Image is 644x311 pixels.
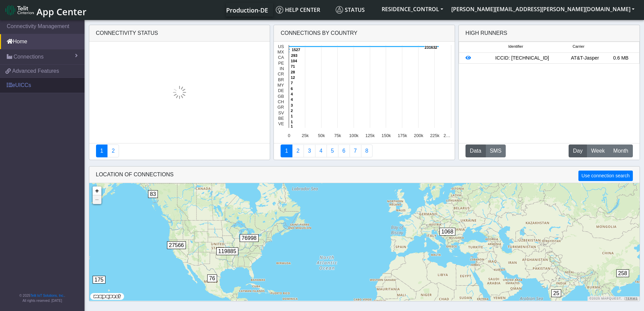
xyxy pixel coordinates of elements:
[365,133,375,138] text: 125k
[278,71,284,76] text: CR
[216,247,238,255] span: 119885
[291,53,297,58] text: 293
[278,83,284,88] text: MY
[588,296,639,301] div: ©2025 MapQuest, |
[89,166,640,183] div: LOCATION OF CONNECTIONS
[291,97,293,102] text: 4
[96,145,108,157] a: Connectivity status
[291,103,293,107] text: 3
[93,186,101,195] a: Zoom in
[382,133,391,138] text: 150k
[349,133,359,138] text: 100k
[304,145,315,157] a: Usage per Country
[14,53,44,61] span: Connections
[148,190,162,210] div: 83
[350,145,361,157] a: Zero Session
[278,49,284,54] text: MX
[96,145,263,157] nav: Summary paging
[315,145,327,157] a: Connections By Carrier
[338,145,350,157] a: 14 Days Trend
[291,120,293,124] text: 1
[278,88,284,93] text: DE
[291,87,293,91] text: 6
[439,228,456,236] span: 1068
[278,44,284,49] text: US
[37,5,87,18] span: App Center
[240,234,259,242] span: 76998
[291,109,293,113] text: 2
[292,48,300,52] text: 1527
[167,241,186,249] span: 27566
[278,55,284,60] text: CA
[278,105,284,110] text: GR
[318,133,325,138] text: 50k
[5,3,86,17] a: App Center
[107,145,119,157] a: Deployment status
[569,145,587,157] button: Day
[291,70,295,74] text: 28
[93,195,101,204] a: Zoom out
[291,75,295,80] text: 12
[280,66,284,71] text: IN
[414,133,423,138] text: 200k
[93,276,106,284] span: 175
[278,116,284,121] text: BE
[276,6,283,14] img: knowledge.svg
[430,133,439,138] text: 225k
[226,3,268,17] a: Your current platform instance
[333,3,378,17] a: Status
[291,59,297,63] text: 104
[273,3,333,17] a: Help center
[485,145,506,157] button: SMS
[12,67,59,75] span: Advanced Features
[336,6,365,14] span: Status
[551,289,562,297] span: 25
[281,145,448,157] nav: Summary paging
[291,81,293,85] text: 7
[336,6,343,14] img: status.svg
[278,121,284,126] text: VE
[613,147,628,155] span: Month
[5,5,34,16] img: logo-telit-cinterion-gw-new.png
[378,3,447,15] button: RESIDENCE_CONTROL
[291,64,295,68] text: 71
[334,133,341,138] text: 75k
[587,145,609,157] button: Week
[292,145,304,157] a: Carrier
[591,147,605,155] span: Week
[274,25,455,42] div: Connections By Country
[444,133,450,138] text: 2…
[291,124,293,128] text: 1
[447,3,639,15] button: [PERSON_NAME][EMAIL_ADDRESS][PERSON_NAME][DOMAIN_NAME]
[148,190,158,198] span: 83
[578,171,633,181] button: Use connection search
[276,6,320,14] span: Help center
[573,44,585,49] span: Carrier
[466,29,507,37] div: High Runners
[173,86,186,99] img: loading.gif
[625,297,638,300] a: Terms
[278,110,284,115] text: SV
[361,145,373,157] a: Not Connected for 30 days
[291,114,293,118] text: 1
[508,44,523,49] span: Identifier
[278,77,284,82] text: BR
[281,145,292,157] a: Connections By Country
[207,274,217,282] span: 76
[278,61,284,66] text: PE
[466,145,486,157] button: Data
[327,145,338,157] a: Usage by Carrier
[567,54,603,62] div: AT&T-Jasper
[425,45,437,49] text: 231632
[616,269,629,277] span: 258
[226,6,268,14] span: Production-DE
[398,133,407,138] text: 175k
[573,147,582,155] span: Day
[288,133,290,138] text: 0
[278,99,284,104] text: CH
[302,133,309,138] text: 25k
[477,54,567,62] div: ICCID: [TECHNICAL_ID]
[609,145,633,157] button: Month
[291,92,293,96] text: 4
[603,54,639,62] div: 0.6 MB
